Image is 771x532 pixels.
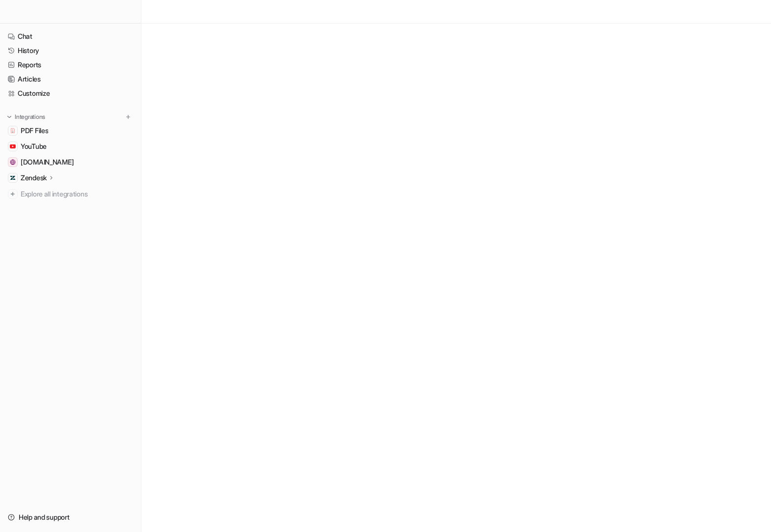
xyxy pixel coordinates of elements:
a: hedd.audio[DOMAIN_NAME] [4,155,137,169]
img: PDF Files [10,128,16,134]
img: hedd.audio [10,159,16,165]
a: Chat [4,29,137,43]
span: Explore all integrations [21,186,133,202]
a: Customize [4,86,137,100]
img: YouTube [10,143,16,149]
a: Reports [4,58,137,72]
img: expand menu [6,113,13,120]
a: YouTubeYouTube [4,140,137,153]
img: menu_add.svg [125,113,132,120]
span: PDF Files [21,126,48,136]
img: Zendesk [10,175,16,181]
img: explore all integrations [8,189,18,199]
p: Zendesk [21,173,47,183]
a: Articles [4,72,137,86]
span: [DOMAIN_NAME] [21,157,74,167]
a: History [4,44,137,57]
a: Help and support [4,510,137,524]
button: Integrations [4,112,48,122]
a: Explore all integrations [4,187,137,201]
span: YouTube [21,141,47,151]
p: Integrations [15,113,45,121]
a: PDF FilesPDF Files [4,124,137,138]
